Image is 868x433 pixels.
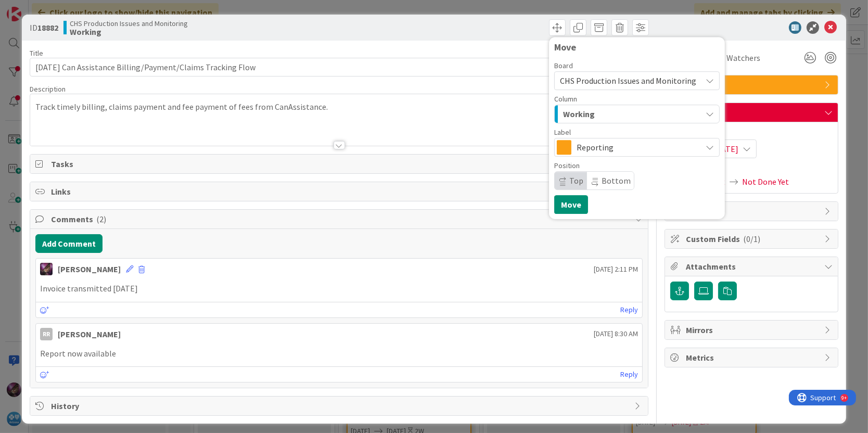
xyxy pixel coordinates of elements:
[686,351,819,364] span: Metrics
[686,324,819,336] span: Mirrors
[51,158,630,170] span: Tasks
[40,263,53,275] img: ML
[569,175,583,186] span: Top
[686,79,819,91] span: Reporting
[670,163,833,174] span: Actual Dates
[96,214,106,224] span: ( 2 )
[686,233,819,245] span: Custom Fields
[40,283,639,295] p: Invoice transmitted [DATE]
[577,140,696,155] span: Reporting
[58,263,121,275] div: [PERSON_NAME]
[37,22,58,33] b: 18882
[22,2,47,14] span: Support
[40,348,639,360] p: Report now available
[686,205,819,218] span: Block
[35,234,103,253] button: Add Comment
[30,48,43,58] label: Title
[686,106,819,119] span: Dates
[554,129,571,136] span: Label
[554,195,588,214] button: Move
[602,175,631,186] span: Bottom
[726,52,760,64] span: Watchers
[686,260,819,273] span: Attachments
[30,58,649,77] input: type card name here...
[554,105,720,123] button: Working
[670,128,833,138] span: Planned Dates
[40,328,53,340] div: RR
[743,234,760,244] span: ( 0/1 )
[713,143,738,155] span: [DATE]
[554,42,720,53] div: Move
[563,107,595,121] span: Working
[560,75,696,86] span: CHS Production Issues and Monitoring
[594,328,638,339] span: [DATE] 8:30 AM
[35,101,643,113] p: Track timely billing, claims payment and fee payment of fees from CanAssistance.
[51,400,630,412] span: History
[554,95,577,103] span: Column
[58,328,121,340] div: [PERSON_NAME]
[742,175,789,188] span: Not Done Yet
[30,84,66,94] span: Description
[51,213,630,225] span: Comments
[554,62,573,69] span: Board
[30,21,58,34] span: ID
[53,4,58,12] div: 9+
[70,19,188,28] span: CHS Production Issues and Monitoring
[51,185,630,198] span: Links
[620,368,638,381] a: Reply
[70,28,188,36] b: Working
[620,303,638,316] a: Reply
[594,264,638,275] span: [DATE] 2:11 PM
[554,162,580,169] span: Position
